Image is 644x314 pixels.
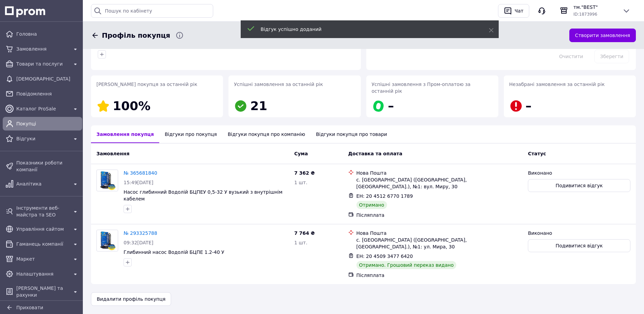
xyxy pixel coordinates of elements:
div: Відгуки про покупця [159,125,222,143]
div: с. [GEOGRAPHIC_DATA] ([GEOGRAPHIC_DATA], [GEOGRAPHIC_DATA].), №1: вул. Миру, 30 [356,176,523,190]
span: Інструменти веб-майстра та SEO [16,205,69,218]
span: Замовлення [16,46,69,52]
span: тм."BEST" [573,4,617,11]
span: Каталог ProSale [16,105,69,112]
div: Відгук успішно доданий [261,26,472,33]
div: Післяплата [356,212,523,219]
a: № 365681840 [124,170,157,176]
span: Cума [294,151,308,156]
a: Насос глибинний Водолій БЦПЕУ 0,5-32 У вузький з внутрішнім кабелем [124,189,282,202]
span: 1 шт. [294,240,308,245]
span: Маркет [16,256,69,262]
span: Управління сайтом [16,226,69,232]
span: [DEMOGRAPHIC_DATA] [16,75,79,82]
span: Незабрані замовлення за останній рік [509,82,605,87]
a: Фото товару [96,230,118,251]
div: Відгуки покупця про компанію [222,125,311,143]
span: 7 362 ₴ [294,170,315,176]
span: 7 764 ₴ [294,230,315,236]
div: Виконано [528,170,630,176]
a: № 293325788 [124,230,157,236]
img: Фото товару [98,230,117,251]
button: Чат [498,4,529,18]
span: 100% [113,99,150,113]
span: Гаманець компанії [16,241,69,247]
span: – [526,99,532,113]
span: Показники роботи компанії [16,159,79,173]
span: 1 шт. [294,180,308,185]
span: ЕН: 20 4509 3477 6420 [356,254,413,259]
span: Головна [16,31,79,37]
button: Видалити профіль покупця [91,292,171,306]
span: 15:49[DATE] [124,180,153,185]
button: Створити замовлення [569,29,636,42]
div: Післяплата [356,272,523,279]
span: [PERSON_NAME] та рахунки [16,285,69,298]
span: ЕН: 20 4512 6770 1789 [356,193,413,199]
div: Виконано [528,230,630,237]
div: Чат [513,6,525,16]
span: Доставка та оплата [348,151,403,156]
span: Приховати [16,305,43,310]
div: Нова Пошта [356,170,523,176]
span: Замовлення [96,151,129,156]
span: – [388,99,394,113]
span: Відгуки [16,135,69,142]
div: Нова Пошта [356,230,523,237]
img: Фото товару [98,170,117,191]
span: Покупці [16,120,79,127]
a: Глибинний насос Водолій БЦПЕ 1.2-40 У [124,249,224,255]
span: [PERSON_NAME] покупця за останній рік [96,82,197,87]
span: ID: 1873996 [573,12,597,17]
div: Отримано. Грошовий переказ видано [356,261,457,269]
div: Відгуки покупця про товари [311,125,392,143]
span: 09:32[DATE] [124,240,153,245]
a: Фото товару [96,170,118,191]
span: Налаштування [16,271,69,277]
div: Замовлення покупця [91,125,159,143]
span: Успішні замовлення з Пром-оплатою за останній рік [372,82,471,94]
span: Подивитися відгук [556,182,603,189]
span: Успішні замовлення за останній рік [234,82,323,87]
div: с. [GEOGRAPHIC_DATA] ([GEOGRAPHIC_DATA], [GEOGRAPHIC_DATA].), №1: ул. Мира, 30 [356,237,523,250]
input: Пошук по кабінету [91,4,213,18]
button: Подивитися відгук [528,239,630,252]
span: Товари та послуги [16,60,69,67]
span: 21 [250,99,267,113]
span: Подивитися відгук [556,242,603,249]
span: Статус [528,151,546,156]
span: Аналітика [16,180,69,187]
span: Профіль покупця [102,31,170,40]
button: Подивитися відгук [528,179,630,192]
div: Отримано [356,201,387,209]
span: Повідомлення [16,90,79,97]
